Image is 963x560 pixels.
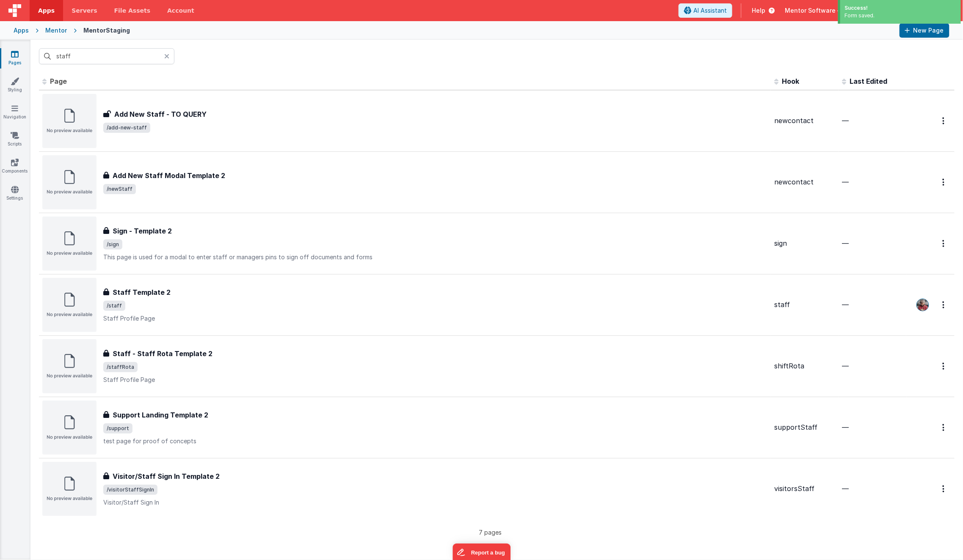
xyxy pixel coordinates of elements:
span: — [842,484,849,493]
button: Options [938,112,951,129]
span: AI Assistant [693,6,727,15]
div: newcontact [774,116,835,126]
span: Last Edited [850,77,888,85]
div: staff [774,300,835,310]
span: Servers [72,6,97,15]
p: This page is used for a modal to enter staff or managers pins to sign off documents and forms [103,253,767,261]
span: Help [752,6,765,15]
h3: Add New Staff - TO QUERY [114,109,207,119]
span: Apps [38,6,55,15]
button: Mentor Software — [EMAIL_ADDRESS][DOMAIN_NAME] [785,6,956,15]
button: AI Assistant [679,3,732,18]
span: — [842,362,849,370]
button: Options [938,480,951,497]
span: /staffRota [103,362,138,372]
img: eba322066dbaa00baf42793ca2fab581 [917,299,929,311]
div: sign [774,239,835,248]
span: Hook [782,77,799,85]
div: Form saved. [844,12,957,19]
div: newcontact [774,177,835,187]
p: Staff Profile Page [103,314,767,323]
div: supportStaff [774,423,835,432]
span: /support [103,423,132,434]
span: /visitorStaffSignIn [103,485,157,495]
div: Apps [14,26,29,35]
span: File Assets [114,6,151,15]
p: 7 pages [39,528,942,537]
div: Success! [844,4,957,12]
span: Page [50,77,67,85]
p: Staff Profile Page [103,376,767,384]
span: — [842,300,849,309]
span: /sign [103,239,122,250]
span: — [842,239,849,247]
span: /staff [103,301,125,311]
button: Options [938,296,951,313]
span: Mentor Software — [785,6,843,15]
button: Options [938,357,951,375]
button: Options [938,173,951,191]
span: — [842,423,849,431]
h3: Staff - Staff Rota Template 2 [113,349,212,359]
h3: Sign - Template 2 [113,226,172,236]
button: Options [938,419,951,436]
p: Visitor/Staff Sign In [103,498,767,507]
h3: Staff Template 2 [113,287,171,297]
span: — [842,178,849,186]
button: New Page [900,23,949,38]
div: Mentor [45,26,67,35]
h3: Support Landing Template 2 [113,410,208,420]
span: — [842,116,849,125]
input: Search pages, id's ... [39,48,174,64]
h3: Visitor/Staff Sign In Template 2 [113,471,220,481]
h3: Add New Staff Modal Template 2 [113,170,225,181]
div: MentorStaging [83,26,130,35]
div: shiftRota [774,361,835,371]
div: visitorsStaff [774,484,835,494]
span: /add-new-staff [103,123,150,133]
button: Options [938,235,951,252]
span: /newStaff [103,184,136,194]
p: test page for proof of concepts [103,437,767,445]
